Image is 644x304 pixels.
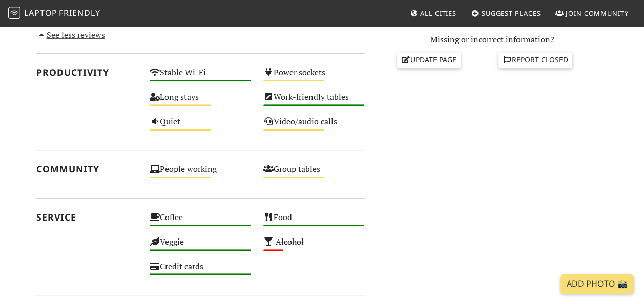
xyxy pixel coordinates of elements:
[257,162,371,186] div: Group tables
[8,7,20,19] img: LaptopFriendly
[143,234,257,259] div: Veggie
[377,33,608,47] p: Missing or incorrect information?
[276,236,304,247] s: Alcohol
[551,4,633,23] a: Join Community
[257,90,371,114] div: Work-friendly tables
[420,9,456,18] span: All Cities
[24,7,57,18] span: Laptop
[143,259,257,284] div: Credit cards
[143,65,257,90] div: Stable Wi-Fi
[36,29,105,40] a: See less reviews
[498,52,572,68] a: Report closed
[143,90,257,114] div: Long stays
[143,114,257,139] div: Quiet
[482,9,541,18] span: Suggest Places
[566,9,629,18] span: Join Community
[59,7,100,18] span: Friendly
[467,4,545,23] a: Suggest Places
[257,114,371,139] div: Video/audio calls
[36,164,138,175] h2: Community
[36,67,138,78] h2: Productivity
[397,52,461,68] a: Update page
[143,210,257,234] div: Coffee
[257,210,371,234] div: Food
[406,4,461,23] a: All Cities
[143,162,257,186] div: People working
[257,65,371,90] div: Power sockets
[8,5,100,23] a: LaptopFriendly LaptopFriendly
[36,212,138,223] h2: Service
